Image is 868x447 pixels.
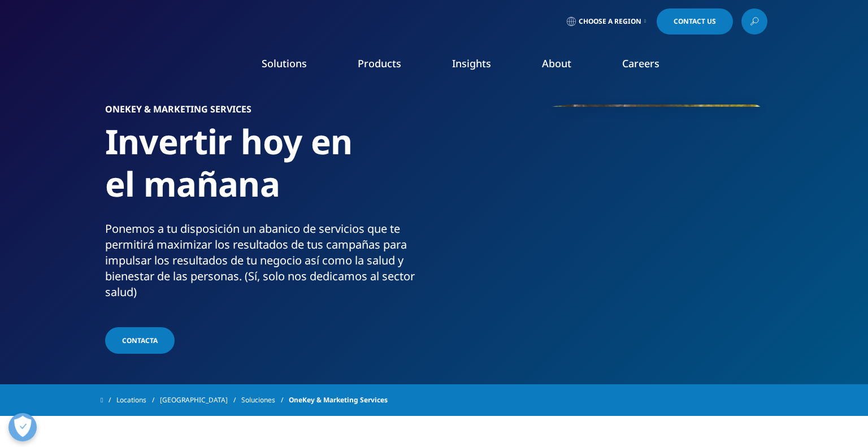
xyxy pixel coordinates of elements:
[657,8,733,34] a: Contact Us
[262,57,307,70] a: Solutions
[289,390,388,410] span: OneKey & Marketing Services
[105,105,430,120] h6: ONEKEY & MARKETING SERVICES
[461,105,763,331] img: 2159.png
[122,336,158,345] span: CONTACTA
[241,390,289,410] a: Soluciones
[622,57,659,70] a: Careers
[542,57,571,70] a: About
[358,57,401,70] a: Products
[8,413,37,441] button: Open Preferences
[116,390,160,410] a: Locations
[674,18,716,25] span: Contact Us
[160,390,241,410] a: [GEOGRAPHIC_DATA]
[105,120,430,221] h1: Invertir hoy en el mañana
[105,221,430,307] p: Ponemos a tu disposición un abanico de servicios que te permitirá maximizar los resultados de tus...
[452,57,491,70] a: Insights
[196,40,767,93] nav: Primary
[579,17,641,26] span: Choose a Region
[105,327,175,354] a: CONTACTA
